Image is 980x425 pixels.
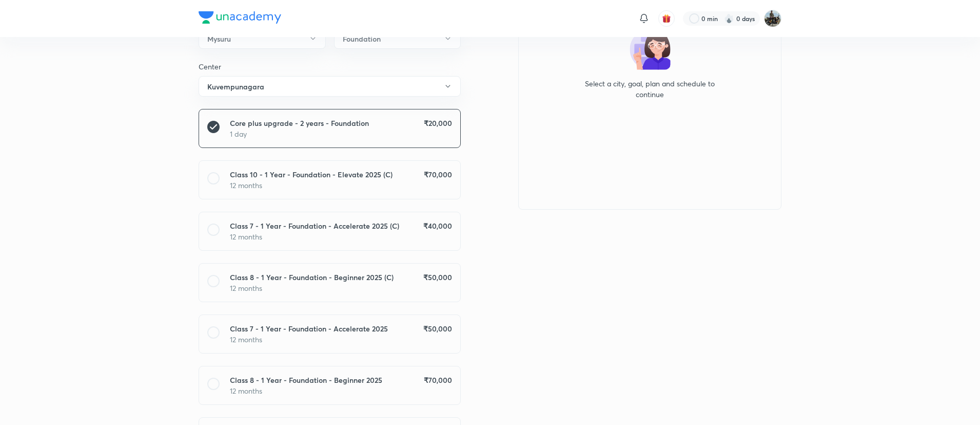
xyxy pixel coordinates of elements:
img: no-plan-selected [630,29,671,70]
p: 12 months [230,180,262,191]
p: Center [199,61,461,72]
p: 12 months [230,334,262,345]
button: Kuvempunagara [199,76,461,97]
p: 12 months [230,231,262,242]
h6: Class 7 - 1 Year - Foundation - Accelerate 2025 [230,323,388,334]
h6: ₹ 70,000 [424,169,452,180]
p: 12 months [230,283,262,293]
h6: ₹ 20,000 [424,118,452,128]
h6: Class 7 - 1 Year - Foundation - Accelerate 2025 (C) [230,220,399,231]
a: Company Logo [199,11,281,26]
h6: Class 8 - 1 Year - Foundation - Beginner 2025 [230,375,382,385]
img: Company Logo [199,11,281,24]
h6: ₹ 50,000 [423,323,452,334]
h6: ₹ 50,000 [423,272,452,283]
button: avatar [658,10,675,27]
h6: ₹ 40,000 [423,220,452,231]
p: 12 months [230,385,262,396]
img: Yathish V [764,10,781,27]
button: Mysuru [199,28,326,49]
p: Select a city, goal, plan and schedule to continue [578,78,722,100]
h6: Class 10 - 1 Year - Foundation - Elevate 2025 (C) [230,169,393,180]
img: avatar [662,14,671,23]
img: streak [724,13,734,24]
h6: ₹ 70,000 [424,375,452,385]
h6: Class 8 - 1 Year - Foundation - Beginner 2025 (C) [230,272,394,283]
button: Foundation [334,28,461,49]
h6: Core plus upgrade - 2 years - Foundation [230,118,369,128]
p: 1 day [230,128,247,139]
